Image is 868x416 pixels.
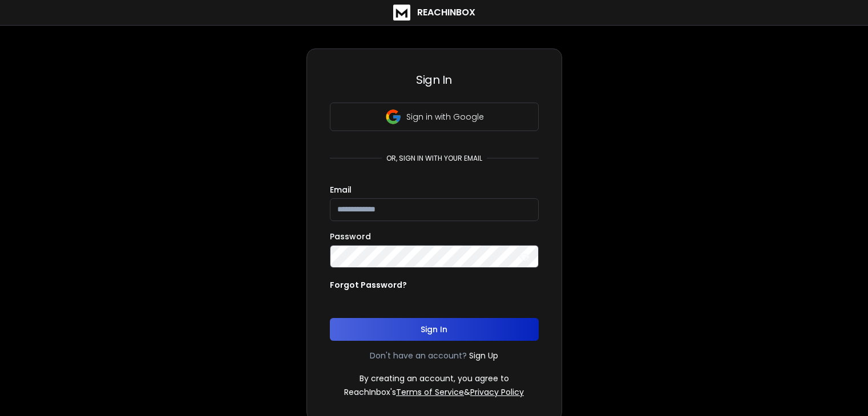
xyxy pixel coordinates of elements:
p: ReachInbox's & [344,386,524,398]
label: Password [330,233,371,240]
p: By creating an account, you agree to [360,373,509,384]
p: Don't have an account? [370,350,467,361]
a: Privacy Policy [470,386,524,398]
button: Sign In [330,318,539,341]
p: Sign in with Google [406,111,484,123]
a: Terms of Service [396,386,464,398]
a: ReachInbox [393,5,475,21]
a: Sign Up [469,350,498,361]
button: Sign in with Google [330,103,539,131]
img: logo [393,5,410,21]
p: or, sign in with your email [382,154,487,163]
h3: Sign In [330,72,539,88]
h1: ReachInbox [417,6,475,19]
p: Forgot Password? [330,279,407,291]
label: Email [330,186,352,194]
